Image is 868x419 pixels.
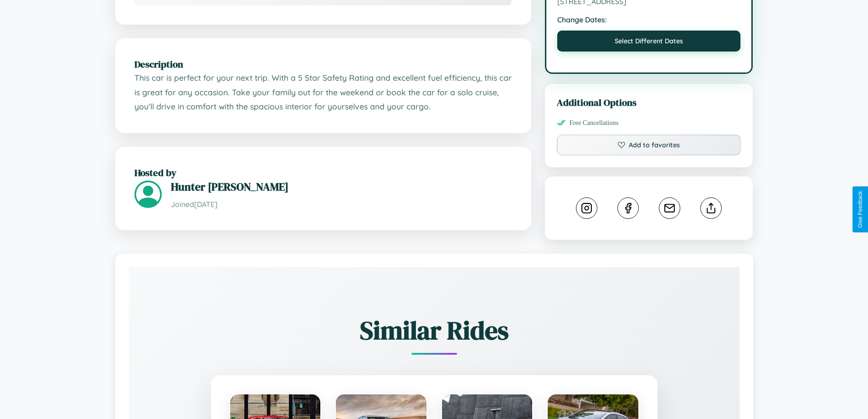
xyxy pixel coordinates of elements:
h2: Hosted by [134,166,512,179]
h2: Description [134,57,512,71]
h2: Similar Rides [161,313,708,348]
h3: Additional Options [557,96,741,109]
p: This car is perfect for your next trip. With a 5 Star Safety Rating and excellent fuel efficiency... [134,71,512,114]
p: Joined [DATE] [171,198,512,211]
button: Add to favorites [557,134,741,155]
button: Select Different Dates [557,31,741,52]
span: Free Cancellations [570,119,619,127]
h3: Hunter [PERSON_NAME] [171,179,512,194]
strong: Change Dates: [557,15,741,24]
div: Give Feedback [857,191,863,228]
